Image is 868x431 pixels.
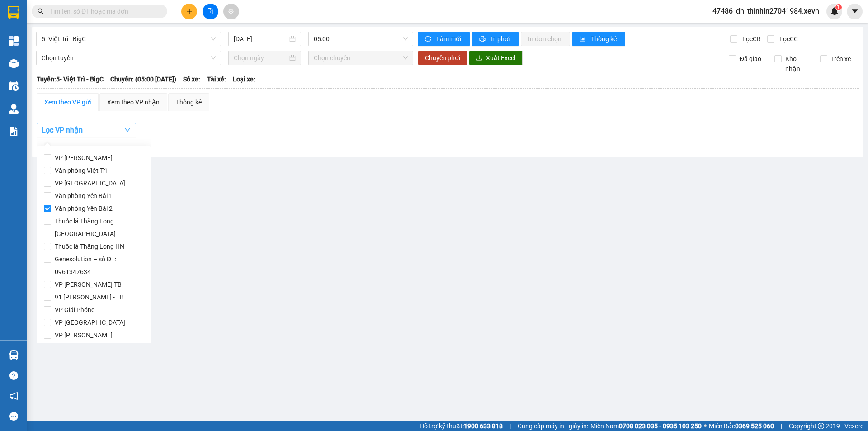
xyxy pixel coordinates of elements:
[8,6,19,19] img: logo-vxr
[51,152,116,164] span: VP [PERSON_NAME]
[518,421,588,431] span: Cung cấp máy in - giấy in:
[425,36,433,43] span: sync
[42,124,83,136] span: Lọc VP nhận
[51,202,116,215] span: Văn phòng Yên Bái 2
[51,253,143,278] span: Genesolution – số ĐT: 0961347634
[9,127,19,136] img: solution-icon
[314,51,408,65] span: Chọn chuyến
[418,32,470,46] button: syncLàm mới
[44,97,91,107] div: Xem theo VP gửi
[479,36,487,43] span: printer
[847,4,863,19] button: caret-down
[37,76,104,83] b: Tuyến: 5- Việt Trì - BigC
[521,32,570,46] button: In đơn chọn
[837,4,840,10] span: 1
[827,54,854,64] span: Trên xe
[228,8,234,14] span: aim
[464,422,503,430] strong: 1900 633 818
[830,7,839,15] img: icon-new-feature
[704,424,707,428] span: ⚪️
[782,54,813,74] span: Kho nhận
[51,329,116,341] span: VP [PERSON_NAME]
[781,421,782,431] span: |
[9,412,18,421] span: message
[469,51,523,65] button: downloadXuất Excel
[9,59,19,68] img: warehouse-icon
[38,8,44,14] span: search
[509,421,511,431] span: |
[207,74,226,84] span: Tài xế:
[9,104,19,114] img: warehouse-icon
[233,74,255,84] span: Loại xe:
[420,421,503,431] span: Hỗ trợ kỹ thuật:
[735,422,774,430] strong: 0369 525 060
[314,32,408,46] span: 05:00
[124,126,131,133] span: down
[580,36,587,43] span: bar-chart
[207,8,213,14] span: file-add
[51,303,99,316] span: VP Giải Phóng
[590,421,702,431] span: Miền Nam
[418,51,467,65] button: Chuyển phơi
[835,4,842,10] sup: 1
[203,4,218,19] button: file-add
[51,291,127,303] span: 91 [PERSON_NAME] - TB
[37,123,136,137] button: Lọc VP nhận
[183,74,200,84] span: Số xe:
[234,34,288,44] input: 12/09/2025
[739,34,762,44] span: Lọc CR
[51,164,110,177] span: Văn phòng Việt Trì
[472,32,519,46] button: printerIn phơi
[736,54,765,64] span: Đã giao
[51,177,129,189] span: VP [GEOGRAPHIC_DATA]
[51,278,125,291] span: VP [PERSON_NAME] TB
[181,4,197,19] button: plus
[42,32,216,46] span: 5- Việt Trì - BigC
[42,51,216,65] span: Chọn tuyến
[186,8,193,14] span: plus
[491,34,511,44] span: In phơi
[9,392,18,400] span: notification
[591,34,618,44] span: Thống kê
[223,4,239,19] button: aim
[619,422,702,430] strong: 0708 023 035 - 0935 103 250
[51,341,116,354] span: VP [PERSON_NAME]
[9,36,19,46] img: dashboard-icon
[709,421,774,431] span: Miền Bắc
[776,34,799,44] span: Lọc CC
[572,32,625,46] button: bar-chartThống kê
[51,240,128,253] span: Thuốc lá Thăng Long HN
[176,97,202,107] div: Thống kê
[107,97,160,107] div: Xem theo VP nhận
[50,6,156,16] input: Tìm tên, số ĐT hoặc mã đơn
[9,350,19,360] img: warehouse-icon
[51,215,143,240] span: Thuốc lá Thăng Long [GEOGRAPHIC_DATA]
[9,81,19,91] img: warehouse-icon
[51,189,116,202] span: Văn phòng Yên Bái 1
[110,74,176,84] span: Chuyến: (05:00 [DATE])
[436,34,462,44] span: Làm mới
[851,7,859,15] span: caret-down
[234,53,288,63] input: Chọn ngày
[818,423,824,429] span: copyright
[705,5,826,17] span: 47486_dh_thinhln27041984.xevn
[9,371,18,380] span: question-circle
[51,316,129,329] span: VP [GEOGRAPHIC_DATA]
